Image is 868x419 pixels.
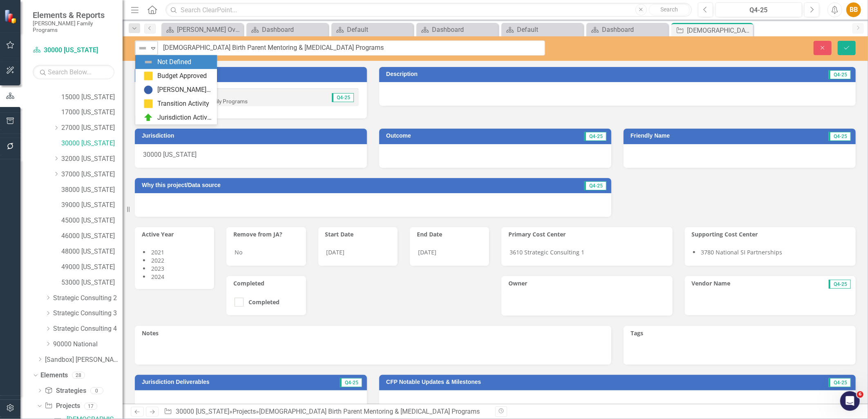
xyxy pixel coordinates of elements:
[61,247,123,256] a: 48000 [US_STATE]
[143,57,153,67] img: Not Defined
[143,85,153,95] img: Casey Activity
[40,371,68,380] a: Elements
[61,263,123,272] a: 49000 [US_STATE]
[829,70,851,79] span: Q4-25
[142,182,503,188] h3: Why this project/Data source
[61,185,123,195] a: 38000 [US_STATE]
[142,133,363,139] h3: Jurisdiction
[61,93,123,102] a: 15000 [US_STATE]
[53,324,123,334] a: Strategic Consulting 4
[53,340,123,349] a: 90000 National
[33,46,114,55] a: 30000 [US_STATE]
[386,71,655,77] h3: Description
[143,71,153,81] img: Budget Approved
[151,248,164,256] span: 2021
[716,2,802,17] button: Q4-25
[503,25,581,35] a: Default
[61,154,123,164] a: 32000 [US_STATE]
[829,132,851,141] span: Q4-25
[829,280,851,289] span: Q4-25
[151,273,164,281] span: 2024
[386,379,761,385] h3: CFP Notable Updates & Milestones
[61,108,123,117] a: 17000 [US_STATE]
[233,231,302,237] h3: Remove from JA?
[692,231,852,237] h3: Supporting Cost Center
[418,25,496,35] a: Dashboard
[177,25,241,35] div: [PERSON_NAME] Overview
[61,201,123,210] a: 39000 [US_STATE]
[340,378,362,387] span: Q4-25
[235,248,242,256] span: No
[157,85,212,95] div: [PERSON_NAME] Activity
[33,10,114,20] span: Elements & Reports
[61,123,123,133] a: 27000 [US_STATE]
[386,133,501,139] h3: Outcome
[138,43,148,53] img: Not Defined
[325,231,394,237] h3: Start Date
[53,309,123,318] a: Strategic Consulting 3
[84,403,97,410] div: 17
[157,99,209,109] div: Transition Activity
[142,330,607,336] h3: Notes
[157,58,191,67] div: Not Defined
[151,256,164,264] span: 2022
[649,4,690,16] button: Search
[687,25,751,36] div: [DEMOGRAPHIC_DATA] Birth Parent Mentoring & [MEDICAL_DATA] Programs
[692,280,792,286] h3: Vendor Name
[164,407,489,417] div: » »
[90,387,103,394] div: 0
[510,248,584,256] span: 3610 Strategic Consulting 1
[61,278,123,288] a: 53000 [US_STATE]
[163,25,241,35] a: [PERSON_NAME] Overview
[718,5,799,15] div: Q4-25
[72,372,85,379] div: 28
[262,25,326,35] div: Dashboard
[248,25,326,35] a: Dashboard
[347,25,411,35] div: Default
[61,139,123,148] a: 30000 [US_STATE]
[166,3,692,17] input: Search ClearPoint...
[157,71,207,81] div: Budget Approved
[588,25,666,35] a: Dashboard
[143,151,197,158] span: 30000 [US_STATE]
[701,248,783,256] span: 3780 National SI Partnerships
[418,248,436,256] span: [DATE]
[857,391,864,398] span: 6
[332,93,354,102] span: Q4-25
[45,386,86,396] a: Strategies
[259,408,480,415] div: [DEMOGRAPHIC_DATA] Birth Parent Mentoring & [MEDICAL_DATA] Programs
[584,181,606,190] span: Q4-25
[233,408,256,415] a: Projects
[840,391,860,411] iframe: Intercom live chat
[327,248,345,256] span: [DATE]
[4,9,18,23] img: ClearPoint Strategy
[660,6,678,13] span: Search
[417,231,485,237] h3: End Date
[61,232,123,241] a: 46000 [US_STATE]
[333,25,411,35] a: Default
[143,99,153,109] img: Transition Activity
[432,25,496,35] div: Dashboard
[45,401,80,411] a: Projects
[508,231,669,237] h3: Primary Cost Center
[602,25,666,35] div: Dashboard
[584,132,606,141] span: Q4-25
[157,113,212,123] div: Jurisdiction Activity
[61,216,123,225] a: 45000 [US_STATE]
[45,355,123,365] a: [Sandbox] [PERSON_NAME] Family Programs
[517,25,581,35] div: Default
[61,170,123,179] a: 37000 [US_STATE]
[142,71,363,77] h3: Strategies
[53,294,123,303] a: Strategic Consulting 2
[846,2,861,17] button: BB
[176,408,229,415] a: 30000 [US_STATE]
[151,265,164,272] span: 2023
[631,330,852,336] h3: Tags
[33,65,114,79] input: Search Below...
[233,280,302,286] h3: Completed
[142,379,307,385] h3: Jurisdiction Deliverables
[158,40,545,56] input: This field is required
[142,231,210,237] h3: Active Year
[508,280,669,286] h3: Owner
